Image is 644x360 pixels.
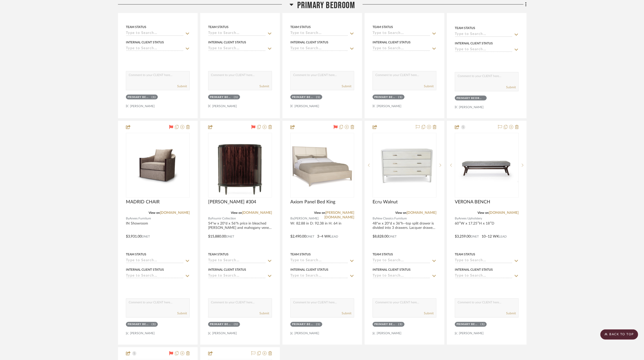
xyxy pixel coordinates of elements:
[177,84,187,89] button: Submit
[600,329,638,340] scroll-to-top-button: BACK TO TOP
[294,216,319,221] span: [PERSON_NAME]
[259,311,269,316] button: Submit
[373,31,430,36] input: Type to Search…
[126,25,146,29] div: Team Status
[455,199,490,205] span: VERONA BENCH
[478,211,489,214] span: View on
[373,40,411,45] div: Internal Client Status
[210,323,233,327] div: Primary Bedroom
[506,85,516,90] button: Submit
[506,311,516,316] button: Submit
[234,323,238,327] div: (1)
[395,211,407,214] span: View on
[126,40,164,45] div: Internal Client Status
[324,211,354,219] a: [PERSON_NAME][DOMAIN_NAME]
[290,199,335,205] span: Axiom Panel Bed King
[455,144,518,186] img: VERONA BENCH
[373,216,376,221] span: By
[314,211,325,214] span: View on
[152,95,156,99] div: (1)
[455,47,512,52] input: Type to Search…
[424,84,434,89] button: Submit
[316,95,321,99] div: (1)
[128,95,151,99] div: Primary Bedroom
[292,323,315,327] div: Primary Bedroom
[292,95,315,99] div: Primary Bedroom
[342,311,351,316] button: Submit
[129,216,151,221] span: Anees Furniture
[242,211,272,215] a: [DOMAIN_NAME]
[212,216,236,221] span: Fournir Collection
[290,46,348,51] input: Type to Search…
[126,252,146,257] div: Team Status
[457,323,480,327] div: Primary Bedroom
[407,211,436,215] a: [DOMAIN_NAME]
[208,274,266,279] input: Type to Search…
[373,199,398,205] span: Ecru Walnut
[455,267,493,272] div: Internal Client Status
[128,323,151,327] div: Primary Bedroom
[481,323,485,327] div: (1)
[231,211,242,214] span: View on
[457,96,484,100] div: Primary Bedroom
[455,274,512,279] input: Type to Search…
[208,25,229,29] div: Team Status
[376,216,407,221] span: New Classics Furniture
[210,95,233,99] div: Primary Bedroom
[373,46,430,51] input: Type to Search…
[160,211,190,215] a: [DOMAIN_NAME]
[373,25,393,29] div: Team Status
[126,31,184,36] input: Type to Search…
[455,252,475,257] div: Team Status
[208,267,246,272] div: Internal Client Status
[126,216,129,221] span: By
[424,311,434,316] button: Submit
[217,133,263,197] img: ALINE DEMILUNE #304
[290,40,328,45] div: Internal Client Status
[208,46,266,51] input: Type to Search…
[290,258,348,263] input: Type to Search…
[290,25,311,29] div: Team Status
[234,95,238,99] div: (1)
[126,46,184,51] input: Type to Search…
[126,199,160,205] span: MADRID CHAIR
[458,216,482,221] span: Anees Upholstery
[149,211,160,214] span: View on
[126,274,184,279] input: Type to Search…
[126,267,164,272] div: Internal Client Status
[399,95,403,99] div: (1)
[290,31,348,36] input: Type to Search…
[373,274,430,279] input: Type to Search…
[374,95,397,99] div: Primary Bedroom
[126,258,184,263] input: Type to Search…
[290,267,328,272] div: Internal Client Status
[290,252,311,257] div: Team Status
[373,144,436,187] img: Ecru Walnut
[208,258,266,263] input: Type to Search…
[455,216,458,221] span: By
[455,258,512,263] input: Type to Search…
[208,199,256,205] span: [PERSON_NAME] #304
[208,252,229,257] div: Team Status
[374,323,397,327] div: Primary Bedroom
[455,26,475,30] div: Team Status
[259,84,269,89] button: Submit
[373,258,430,263] input: Type to Search…
[290,274,348,279] input: Type to Search…
[373,252,393,257] div: Team Status
[208,216,212,221] span: By
[208,31,266,36] input: Type to Search…
[291,134,354,197] img: Axiom Panel Bed King
[177,311,187,316] button: Submit
[126,144,189,186] img: MADRID CHAIR
[208,40,246,45] div: Internal Client Status
[290,216,294,221] span: By
[316,323,321,327] div: (1)
[455,32,512,37] input: Type to Search…
[489,211,519,215] a: [DOMAIN_NAME]
[373,267,411,272] div: Internal Client Status
[399,323,403,327] div: (1)
[342,84,351,89] button: Submit
[455,41,493,46] div: Internal Client Status
[152,323,156,327] div: (1)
